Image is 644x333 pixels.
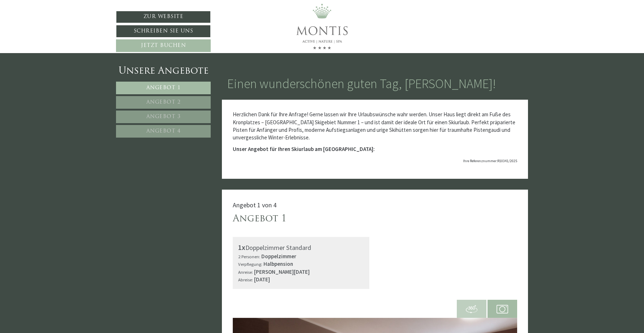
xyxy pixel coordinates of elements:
[238,254,260,259] small: 2 Personen:
[263,260,293,267] b: Halbpension
[233,201,276,209] span: Angebot 1 von 4
[146,129,181,134] span: Angebot 4
[227,77,496,91] h1: Einen wunderschönen guten Tag, [PERSON_NAME]!
[146,85,181,91] span: Angebot 1
[463,159,517,163] span: Ihre Referenznummer:R10341/2025
[233,212,287,226] div: Angebot 1
[146,100,181,105] span: Angebot 2
[497,303,508,315] img: camera.svg
[238,243,245,252] b: 1x
[238,242,364,253] div: Doppelzimmer Standard
[254,268,310,275] b: [PERSON_NAME][DATE]
[116,65,211,78] div: Unsere Angebote
[238,269,253,275] small: Anreise:
[261,253,296,260] b: Doppelzimmer
[233,146,375,152] strong: Unser Angebot für Ihren Skiurlaub am [GEOGRAPHIC_DATA]:
[254,276,270,283] b: [DATE]
[146,114,181,120] span: Angebot 3
[233,111,518,142] p: Herzlichen Dank für Ihre Anfrage! Gerne lassen wir Ihre Urlaubswünsche wahr werden. Unser Haus li...
[466,303,477,315] img: 360-grad.svg
[238,277,253,282] small: Abreise:
[238,261,262,267] small: Verpflegung:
